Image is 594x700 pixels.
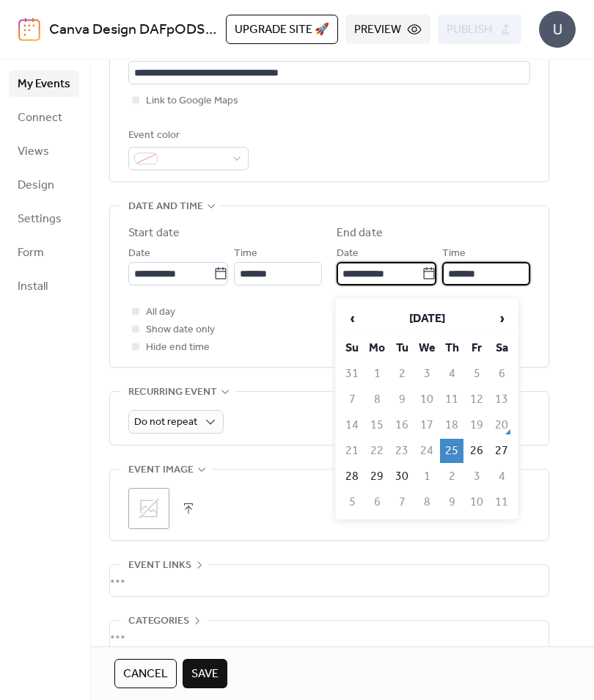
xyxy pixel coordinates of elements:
a: Install [9,273,79,299]
th: Mo [365,336,389,360]
th: Th [440,336,463,360]
th: Sa [490,336,513,360]
td: 23 [390,439,414,463]
span: Design [18,177,54,194]
span: Date [337,245,359,263]
td: 10 [465,490,488,514]
span: › [491,304,513,333]
td: 4 [440,362,463,386]
span: Link to Google Maps [146,92,238,110]
th: We [415,336,439,360]
td: 27 [490,439,513,463]
td: 8 [365,387,389,412]
span: Recurring event [128,384,217,401]
td: 10 [415,387,439,412]
span: Install [18,278,48,296]
td: 5 [465,362,488,386]
div: ••• [110,565,549,596]
span: Time [442,245,466,263]
td: 15 [365,413,389,437]
button: Cancel [114,659,177,688]
span: ‹ [341,304,363,333]
a: Settings [9,205,79,232]
td: 18 [440,413,463,437]
span: Views [18,143,49,161]
span: Date [128,245,150,263]
span: Show date only [146,321,215,339]
td: 21 [340,439,364,463]
a: Views [9,138,79,164]
td: 28 [340,464,364,489]
td: 3 [465,464,488,489]
span: Connect [18,109,62,127]
td: 17 [415,413,439,437]
span: My Events [18,76,70,93]
td: 13 [490,387,513,412]
span: Categories [128,613,189,630]
td: 20 [490,413,513,437]
span: Upgrade site 🚀 [235,21,329,39]
span: All day [146,304,175,321]
span: Time [234,245,257,263]
span: Settings [18,211,62,228]
span: Do not repeat [134,412,197,432]
td: 2 [390,362,414,386]
td: 31 [340,362,364,386]
td: 11 [490,490,513,514]
div: U [539,11,576,48]
td: 2 [440,464,463,489]
span: Save [191,666,219,683]
td: 12 [465,387,488,412]
td: 30 [390,464,414,489]
th: Su [340,336,364,360]
td: 6 [490,362,513,386]
td: 5 [340,490,364,514]
td: 7 [390,490,414,514]
td: 1 [415,464,439,489]
span: Event links [128,557,191,575]
td: 26 [465,439,488,463]
td: 19 [465,413,488,437]
td: 29 [365,464,389,489]
button: Save [183,659,227,688]
td: 22 [365,439,389,463]
span: Event image [128,462,194,479]
div: End date [337,225,383,242]
td: 4 [490,464,513,489]
a: Design [9,172,79,198]
a: Form [9,239,79,266]
td: 3 [415,362,439,386]
th: Fr [465,336,488,360]
td: 11 [440,387,463,412]
span: Form [18,244,44,262]
span: Preview [354,21,401,39]
img: logo [18,18,40,41]
td: 16 [390,413,414,437]
td: 24 [415,439,439,463]
a: Canva Design DAFpODSXOEY [49,16,242,44]
div: Start date [128,225,180,242]
span: Cancel [123,666,168,683]
th: Tu [390,336,414,360]
a: My Events [9,70,79,97]
td: 8 [415,490,439,514]
th: [DATE] [365,303,488,335]
td: 1 [365,362,389,386]
div: Event color [128,127,246,145]
td: 6 [365,490,389,514]
span: Date and time [128,198,203,216]
button: Upgrade site 🚀 [226,15,338,44]
div: ; [128,488,169,529]
div: ••• [110,621,549,652]
a: Connect [9,104,79,131]
td: 25 [440,439,463,463]
span: Hide end time [146,339,210,357]
button: Preview [345,15,430,44]
td: 14 [340,413,364,437]
td: 9 [390,387,414,412]
td: 9 [440,490,463,514]
td: 7 [340,387,364,412]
